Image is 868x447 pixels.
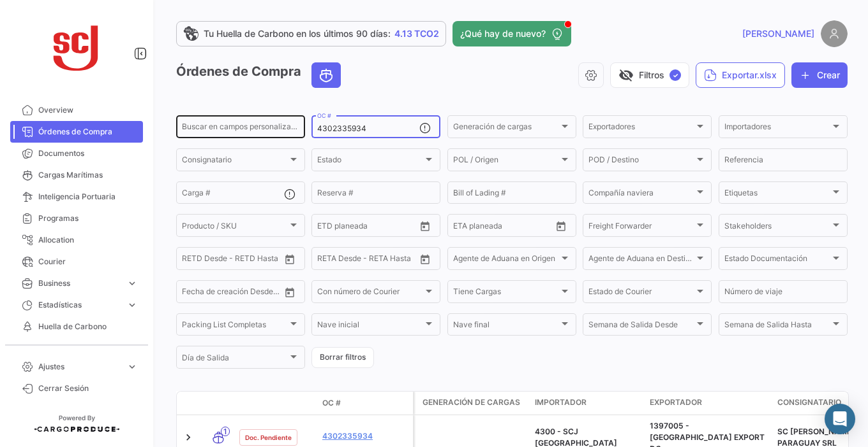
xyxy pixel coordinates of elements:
[415,216,435,236] button: Open calendar
[588,190,694,199] span: Compañía naviera
[588,157,694,166] span: POD / Destino
[453,157,559,166] span: POL / Origen
[670,69,681,81] span: ✓
[176,62,345,88] h3: Órdenes de Compra
[551,216,571,236] button: Open calendar
[460,27,546,40] span: ¿Qué hay de nuevo?
[645,392,772,415] datatable-header-cell: Exportador
[415,250,435,269] button: Open calendar
[453,21,571,46] button: ¿Qué hay de nuevo?
[126,361,138,372] span: expand_more
[182,322,288,331] span: Packing List Completas
[317,157,423,166] span: Estado
[696,62,785,88] button: Exportar.xlsx
[415,392,530,415] datatable-header-cell: Generación de cargas
[214,256,260,265] input: Hasta
[126,299,138,311] span: expand_more
[45,15,108,79] img: scj_logo1.svg
[453,124,559,133] span: Generación de cargas
[724,322,830,331] span: Semana de Salida Hasta
[777,397,841,408] span: Consignatario
[38,148,138,159] span: Documentos
[10,164,143,186] a: Cargas Marítimas
[825,404,855,434] div: Abrir Intercom Messenger
[724,223,830,232] span: Stakeholders
[791,62,848,88] button: Crear
[10,208,143,229] a: Programas
[38,361,121,372] span: Ajustes
[10,121,143,143] a: Órdenes de Compra
[182,157,288,166] span: Consignatario
[724,124,830,133] span: Importadores
[588,223,694,232] span: Freight Forwarder
[202,398,234,408] datatable-header-cell: Modo de Transporte
[742,27,814,40] span: [PERSON_NAME]
[182,256,205,265] input: Desde
[182,289,205,298] input: Desde
[423,397,520,408] span: Generación de cargas
[38,256,138,267] span: Courier
[322,397,341,409] span: OC #
[10,229,143,251] a: Allocation
[38,126,138,138] span: Órdenes de Compra
[221,427,230,436] span: 1
[453,322,559,331] span: Nave final
[245,432,292,443] span: Doc. Pendiente
[724,256,830,265] span: Estado Documentación
[317,392,413,414] datatable-header-cell: OC #
[38,299,121,311] span: Estadísticas
[234,398,317,408] datatable-header-cell: Estado Doc.
[280,283,299,302] button: Open calendar
[530,392,645,415] datatable-header-cell: Importador
[10,316,143,337] a: Huella de Carbono
[10,99,143,121] a: Overview
[38,321,138,332] span: Huella de Carbono
[349,256,396,265] input: Hasta
[724,190,830,199] span: Etiquetas
[394,27,439,40] span: 4.13 TCO2
[588,289,694,298] span: Estado de Courier
[176,21,446,46] a: Tu Huella de Carbono en los últimos 90 días:4.13 TCO2
[204,27,391,40] span: Tu Huella de Carbono en los últimos 90 días:
[38,234,138,246] span: Allocation
[214,289,260,298] input: Hasta
[322,430,408,442] a: 4302335934
[38,104,138,116] span: Overview
[610,62,689,88] button: visibility_offFiltros✓
[38,169,138,181] span: Cargas Marítimas
[588,256,694,265] span: Agente de Aduana en Destino
[10,143,143,164] a: Documentos
[453,223,476,232] input: Desde
[38,213,138,224] span: Programas
[485,223,532,232] input: Hasta
[312,63,340,87] button: Ocean
[10,251,143,273] a: Courier
[317,322,423,331] span: Nave inicial
[588,322,694,331] span: Semana de Salida Desde
[182,355,288,364] span: Día de Salida
[317,223,340,232] input: Desde
[311,347,374,368] button: Borrar filtros
[280,250,299,269] button: Open calendar
[453,256,559,265] span: Agente de Aduana en Origen
[10,186,143,208] a: Inteligencia Portuaria
[38,191,138,202] span: Inteligencia Portuaria
[182,431,195,444] a: Expand/Collapse Row
[535,397,587,408] span: Importador
[588,124,694,133] span: Exportadores
[618,67,634,83] span: visibility_off
[182,223,288,232] span: Producto / SKU
[453,289,559,298] span: Tiene Cargas
[38,383,138,394] span: Cerrar Sesión
[317,289,423,298] span: Con número de Courier
[38,278,121,289] span: Business
[349,223,396,232] input: Hasta
[126,278,138,289] span: expand_more
[317,256,340,265] input: Desde
[650,397,702,408] span: Exportador
[821,20,848,47] img: placeholder-user.png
